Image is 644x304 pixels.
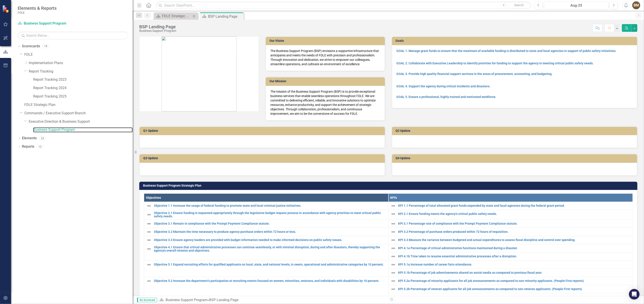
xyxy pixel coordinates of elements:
[388,260,633,269] td: Double-Click to Edit Right Click for Context Menu
[155,13,191,19] a: FDLE Strategic Plan
[388,228,633,236] td: Double-Click to Edit Right Click for Context Menu
[166,298,207,302] a: Business Support Program
[398,263,630,266] a: KPI 5.1a Increase number of career fairs attendance.
[42,44,49,48] div: 14
[388,202,633,210] td: Double-Click to Edit Right Click for Context Menu
[22,136,37,141] a: Elements
[18,6,57,11] span: Elements & Reports
[391,221,396,226] img: Not Defined
[391,203,396,208] img: Not Defined
[398,204,630,207] a: KPI 1.1 Percentage of total allocated grant funds expended by state and local agencies during the...
[137,298,157,302] span: By Scorecard
[154,263,386,266] a: Objective 5.1 Expand recruiting efforts for qualified applicants on local, state, and national le...
[391,295,396,300] img: Not Defined
[144,220,388,228] td: Double-Click to Edit Right Click for Context Menu
[33,127,133,132] a: Business Support Program
[391,287,396,292] img: Not Defined
[24,52,133,57] a: FDLE
[398,230,630,233] a: KPI 3.2 Percentage of purchase orders produced within 72 hours of requisition.
[154,211,386,218] a: Objective 2.1 Ensure funding is requested appropriately through the legislative budget request pr...
[146,212,152,217] img: Not Defined
[398,279,630,283] a: KPI 5.2a Percentage of minority applicants for all job announcements as compared to non-minority ...
[398,222,630,225] a: KPI 3.1 Percentage rate of compliance with the Prompt Payment Compliance statute.
[398,238,630,242] a: KPI 3.3 Measure the variance between budgeted and actual expenditures to assess fiscal discipline...
[397,61,594,65] a: GOAL 2. Collaborate with Executive Leadership to identify priorities for funding to support the a...
[391,254,396,259] img: Not Defined
[144,277,388,301] td: Double-Click to Edit Right Click for Context Menu
[146,246,152,252] img: Not Defined
[397,72,553,76] a: GOAL 3. Provide high quality financial support services in the areas of procurement, accounting, ...
[2,5,10,13] img: ClearPoint Strategy
[146,229,152,235] img: Not Defined
[391,278,396,284] img: Not Defined
[388,269,633,277] td: Double-Click to Edit Right Click for Context Menu
[154,238,386,242] a: Objective 3.3 Ensure agency leaders are provided with budget information needed to make informed ...
[143,129,383,132] h3: Q1 Update
[39,136,46,140] div: 33
[22,144,34,149] a: Reports
[29,61,133,66] a: Implementation Plans
[391,270,396,275] img: Not Defined
[144,244,388,260] td: Double-Click to Edit Right Click for Context Menu
[388,220,633,228] td: Double-Click to Edit Right Click for Context Menu
[33,94,133,99] a: Report Tracking 2025
[632,1,640,9] button: BM
[396,129,635,132] h3: Q2 Update
[159,298,385,303] div: »
[388,252,633,260] td: Double-Click to Edit Right Click for Context Menu
[269,80,383,83] h3: Our Mission
[162,13,191,19] div: FDLE Strategic Plan
[209,298,238,302] div: BSP Landing Page
[388,277,633,285] td: Double-Click to Edit Right Click for Context Menu
[33,86,133,91] a: Report Tracking 2024
[154,246,386,252] a: Objective 4.1 Ensure that critical administrative processes can continue seamlessly, or with mini...
[29,119,133,124] a: Executive Direction & Business Support
[154,204,386,207] a: Objective 1.1 Increase the usage of federal funding to promote state and local criminal justice i...
[208,14,243,19] div: BSP Landing Page
[146,221,152,226] img: Not Defined
[144,236,388,244] td: Double-Click to Edit Right Click for Context Menu
[398,271,630,274] a: KPI 5.1b Percentage of job advertisements shared on social media as compared to previous fiscal y...
[146,262,152,267] img: Not Defined
[388,293,633,301] td: Double-Click to Edit Right Click for Context Menu
[508,2,530,8] button: Search
[270,49,380,66] p: The Business Support Program (BSP) envisions a supportive infrastructure that anticipates and mee...
[22,44,40,49] a: Scorecards
[391,229,396,235] img: Not Defined
[154,230,386,233] a: Objective 3.2 Maintain the time necessary to produce agency purchase orders within 72 hours or less.
[33,77,133,82] a: Report Tracking 2023
[397,95,497,99] a: GOAL 5. Ensure a professional, highly trained and motivated workforce.
[24,102,133,107] a: FDLE Strategic Plan
[18,21,73,26] a: Business Support Program
[391,237,396,243] img: Not Defined
[146,203,152,208] img: Not Defined
[154,279,386,283] a: Objective 5.2 Increase the department’s participation at recruiting events focused on women, mino...
[629,289,640,300] div: Open Intercom Messenger
[143,157,383,160] h3: Q3 Update
[144,228,388,236] td: Double-Click to Edit Right Click for Context Menu
[143,184,635,187] h3: Business Support Program Strategic Plan
[398,212,630,216] a: KPI 2.1 Ensure funding meets the agency’s critical public safety needs.
[544,1,608,9] button: Aug-25
[24,111,133,116] a: Commands / Executive Support Branch
[269,39,383,42] h3: Our Vision
[397,84,491,88] a: GOAL 4. Support the agency during critical incidents and disasters.
[154,222,386,225] a: Objective 3.1 Remain in compliance with the Prompt Payment Compliance statute.
[388,244,633,252] td: Double-Click to Edit Right Click for Context Menu
[391,262,396,267] img: Not Defined
[144,260,388,277] td: Double-Click to Edit Right Click for Context Menu
[388,285,633,293] td: Double-Click to Edit Right Click for Context Menu
[398,255,630,258] a: KPI 4.1b Time taken to resume essential administrative processes after a disruption.
[139,29,176,33] div: Business Support Program
[397,49,617,53] a: GOAL 1. Manage grant funds to ensure that the maximum of available funding is distributed to stat...
[391,246,396,251] img: Not Defined
[391,211,396,217] img: Not Defined
[144,202,388,210] td: Double-Click to Edit Right Click for Context Menu
[146,237,152,243] img: Not Defined
[396,39,635,42] h3: Goals
[156,2,531,9] input: Search ClearPoint...
[388,236,633,244] td: Double-Click to Edit Right Click for Context Menu
[396,157,635,160] h3: Q4 Update
[388,210,633,220] td: Double-Click to Edit Right Click for Context Menu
